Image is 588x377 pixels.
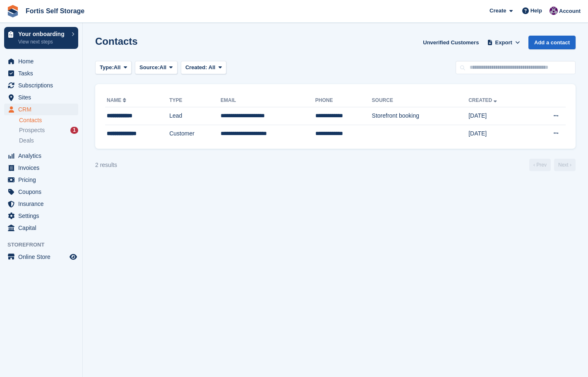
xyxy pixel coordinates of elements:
p: Your onboarding [18,31,67,37]
h1: Contacts [95,36,138,47]
div: 2 results [95,161,117,169]
span: Coupons [18,186,68,198]
div: 1 [70,127,78,134]
span: Create [490,7,506,15]
span: All [114,63,121,72]
span: Storefront [7,241,82,249]
a: Created [468,97,499,103]
button: Source: All [135,61,178,75]
span: Pricing [18,174,68,186]
th: Type [169,94,221,107]
span: Export [495,39,512,47]
th: Source [372,94,469,107]
img: stora-icon-8386f47178a22dfd0bd8f6a31ec36ba5ce8667c1dd55bd0f319d3a0aa187defe.svg [7,5,19,17]
td: [DATE] [468,107,530,125]
a: menu [4,198,78,210]
span: All [160,63,167,72]
a: menu [4,210,78,222]
td: Customer [169,125,221,142]
a: menu [4,80,78,91]
th: Email [221,94,315,107]
nav: Page [528,159,577,171]
button: Created: All [181,61,226,75]
a: menu [4,104,78,115]
a: menu [4,174,78,186]
span: Source: [139,63,159,72]
span: Type: [100,63,114,72]
span: Deals [19,137,34,145]
span: Created: [185,64,207,70]
span: All [209,64,216,70]
td: Lead [169,107,221,125]
span: Tasks [18,68,68,79]
span: Account [559,7,581,15]
span: Help [530,7,542,15]
button: Export [485,36,522,49]
span: Invoices [18,162,68,174]
a: menu [4,186,78,198]
a: menu [4,56,78,67]
a: menu [4,222,78,234]
td: Storefront booking [372,107,469,125]
button: Type: All [95,61,132,75]
a: menu [4,92,78,103]
a: menu [4,162,78,174]
span: CRM [18,104,68,115]
a: Deals [19,136,78,145]
span: Online Store [18,251,68,263]
td: [DATE] [468,125,530,142]
span: Prospects [19,126,45,134]
a: Next [554,159,576,171]
a: menu [4,251,78,263]
span: Analytics [18,150,68,162]
a: Previous [529,159,551,171]
a: menu [4,68,78,79]
th: Phone [315,94,372,107]
a: menu [4,150,78,162]
span: Insurance [18,198,68,210]
a: Unverified Customers [420,36,482,49]
span: Settings [18,210,68,222]
a: Name [107,97,128,103]
span: Capital [18,222,68,234]
a: Contacts [19,116,78,124]
span: Sites [18,92,68,103]
a: Your onboarding View next steps [4,27,78,49]
img: Richard Welch [550,7,558,15]
a: Prospects 1 [19,126,78,135]
a: Add a contact [528,36,576,49]
p: View next steps [18,38,67,46]
span: Home [18,56,68,67]
a: Preview store [68,252,78,262]
span: Subscriptions [18,80,68,91]
a: Fortis Self Storage [22,4,88,18]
